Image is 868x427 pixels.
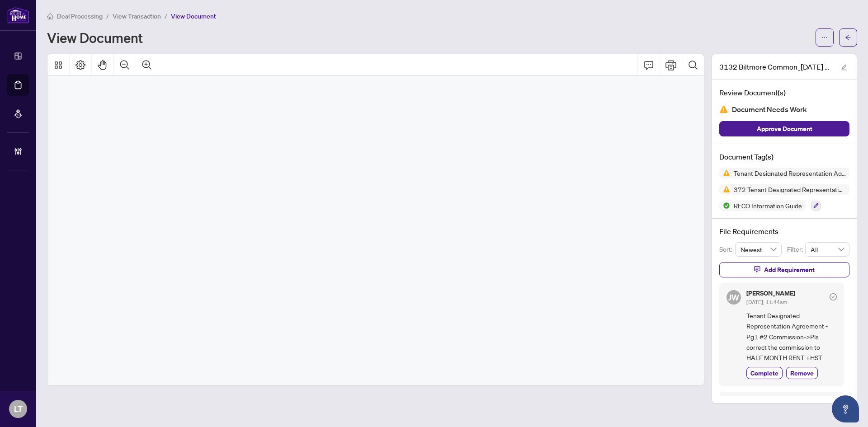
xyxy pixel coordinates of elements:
h4: Document Tag(s) [719,151,849,162]
img: Document Status [719,105,728,114]
span: home [47,13,53,19]
p: Sort: [719,244,735,254]
span: edit [841,64,847,70]
span: 372 Tenant Designated Representation Agreement - Authority for Lease or Purchase [730,186,849,192]
span: View Document [171,12,216,20]
span: View Transaction [113,12,161,20]
li: / [106,11,109,21]
h1: View Document [47,30,143,45]
span: Tenant Designated Representation Agreement [730,170,849,176]
span: LT [14,403,23,415]
h5: [PERSON_NAME] [746,290,795,296]
span: Complete [750,368,778,378]
span: Approve Document [757,122,812,136]
span: ellipsis [821,34,828,41]
span: [DATE], 11:44am [746,299,787,305]
button: Open asap [832,395,859,422]
span: Newest [741,243,777,256]
h4: Review Document(s) [719,87,849,98]
span: 3132 Biltmore Common_[DATE] 11_53_19.pdf [719,61,832,72]
img: Status Icon [719,200,730,211]
span: RECO Information Guide [730,202,806,209]
img: Status Icon [719,168,730,178]
span: Document Needs Work [732,103,807,116]
span: arrow-left [845,34,851,41]
span: Deal Processing [57,12,103,20]
span: Remove [790,368,814,378]
h4: File Requirements [719,226,849,237]
span: JW [728,291,739,304]
p: Filter: [787,244,805,254]
button: Approve Document [719,121,849,136]
span: check-circle [830,293,837,300]
button: Add Requirement [719,262,849,277]
img: logo [7,7,29,23]
span: Tenant Designated Representation Agreement - Pg1 #2 Commission->Pls correct the commission to HAL... [746,310,837,363]
li: / [165,11,167,21]
span: Add Requirement [764,263,815,277]
button: Remove [786,367,818,379]
span: All [811,243,844,256]
img: Status Icon [719,184,730,195]
button: Complete [746,367,783,379]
